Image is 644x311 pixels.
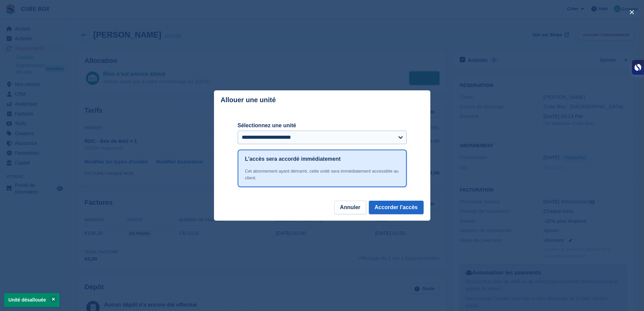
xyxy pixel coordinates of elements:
button: close [626,7,637,18]
p: Unité désallouée [4,293,59,307]
button: Annuler [334,201,366,214]
label: Sélectionnez une unité [238,121,407,130]
div: Cet abonnement ayant démarré, cette unité sera immédiatement accessible au client. [245,168,399,181]
h1: L'accès sera accordé immédiatement [245,155,341,163]
p: Allouer une unité [221,96,276,104]
button: Accorder l'accès [369,201,423,214]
